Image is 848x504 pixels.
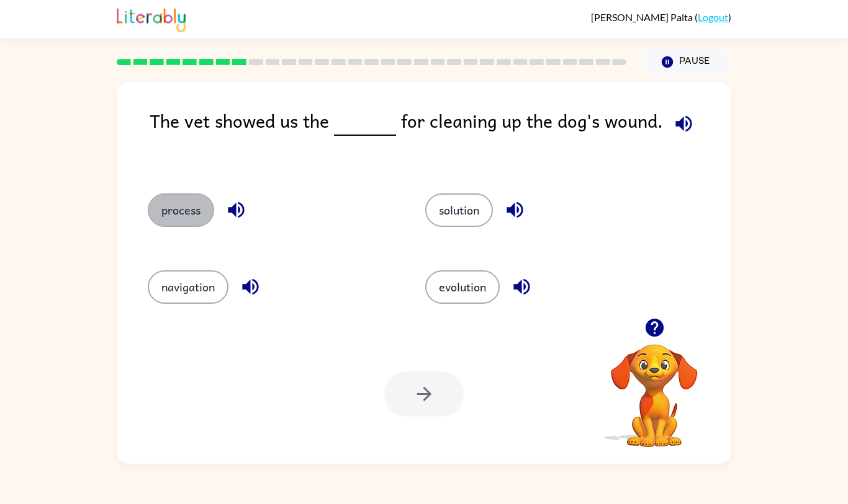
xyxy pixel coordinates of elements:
button: navigation [148,270,228,304]
button: process [148,193,214,227]
video: Your browser must support playing .mp4 files to use Literably. Please try using another browser. [592,325,716,449]
button: solution [425,193,493,227]
img: Literably [117,5,186,32]
div: ( ) [591,11,731,23]
button: evolution [425,270,500,304]
button: Pause [641,48,731,76]
span: [PERSON_NAME] Palta [591,11,695,23]
div: The vet showed us the for cleaning up the dog's wound. [150,107,731,169]
a: Logout [698,11,728,23]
